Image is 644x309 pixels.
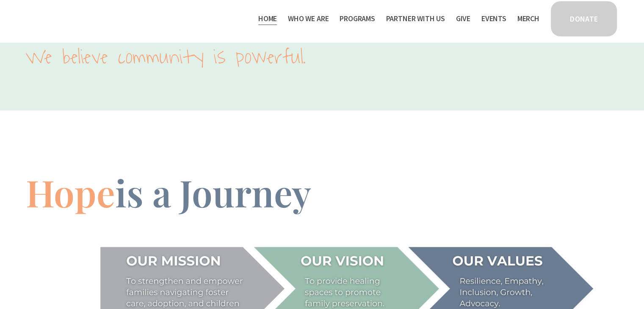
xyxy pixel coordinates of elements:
a: Merch [517,12,539,25]
span: Hope [26,168,115,217]
a: folder dropdown [340,12,375,25]
code: We believe community is powerful. [26,39,306,75]
a: folder dropdown [288,12,329,25]
a: folder dropdown [386,12,445,25]
span: Who We Are [288,13,329,25]
span: Partner With Us [386,13,445,25]
span: Programs [340,13,375,25]
span: is a Journey [115,168,311,217]
a: Home [258,12,277,25]
a: Events [481,12,506,25]
a: Give [456,12,470,25]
